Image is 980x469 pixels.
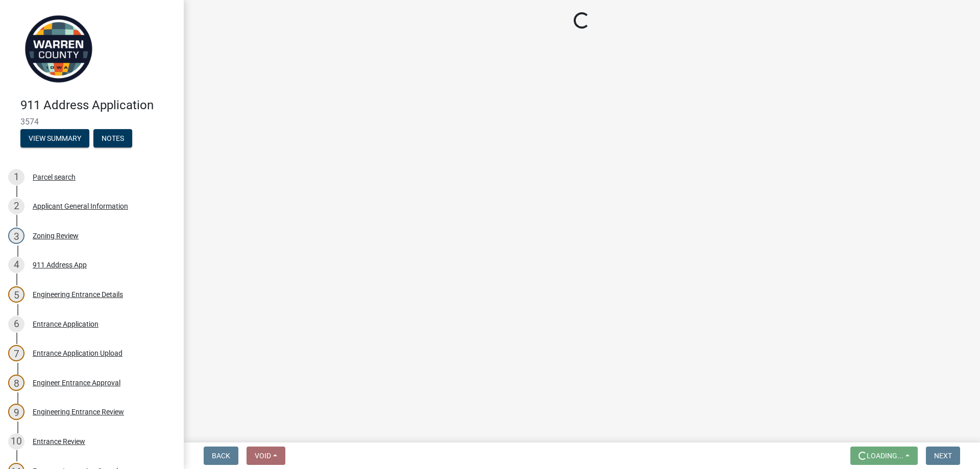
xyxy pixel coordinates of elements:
div: Applicant General Information [33,203,128,210]
div: 9 [8,404,24,420]
div: Entrance Application Upload [33,350,122,357]
div: Engineering Entrance Details [33,291,123,298]
span: Next [934,452,952,460]
div: Entrance Application [33,320,99,328]
wm-modal-confirm: Summary [20,135,89,143]
div: 5 [8,286,24,303]
wm-modal-confirm: Notes [93,135,132,143]
div: Zoning Review [33,232,79,239]
button: View Summary [20,129,89,147]
button: Notes [93,129,132,147]
button: Next [926,447,960,465]
div: 6 [8,316,24,332]
div: 7 [8,345,24,361]
button: Back [204,447,238,465]
span: Loading... [867,452,903,460]
span: 3574 [20,117,163,127]
div: Entrance Review [33,438,85,445]
span: Back [212,452,230,460]
div: 4 [8,257,24,273]
div: Parcel search [33,174,76,181]
span: Void [255,452,271,460]
div: 3 [8,228,24,244]
div: 8 [8,375,24,391]
h4: 911 Address Application [20,98,176,113]
div: 911 Address App [33,261,87,268]
div: Engineering Entrance Review [33,408,124,415]
button: Loading... [850,447,918,465]
button: Void [247,447,285,465]
div: 2 [8,198,24,214]
div: Engineer Entrance Approval [33,379,120,386]
div: 10 [8,433,24,450]
div: 1 [8,169,24,185]
img: Warren County, Iowa [20,11,97,87]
